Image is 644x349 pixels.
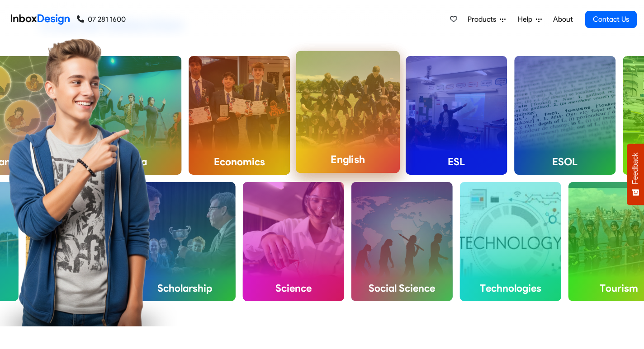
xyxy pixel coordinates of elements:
span: Help [518,14,536,25]
span: Products [468,14,500,25]
a: Contact Us [585,11,637,28]
h4: ESOL [514,149,616,175]
h4: Social Science [351,275,453,301]
h4: Science [243,275,344,301]
h4: Economics [189,149,290,175]
span: Feedback [631,153,639,184]
a: Products [464,10,509,28]
h4: Drama [80,149,181,175]
h4: English [296,146,400,173]
button: Feedback - Show survey [627,144,644,205]
a: Help [514,10,545,28]
h4: ESL [406,149,507,175]
h4: Scholarship [134,275,236,301]
a: 07 281 1600 [77,14,126,25]
a: About [550,10,575,28]
h4: Technologies [460,275,561,301]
